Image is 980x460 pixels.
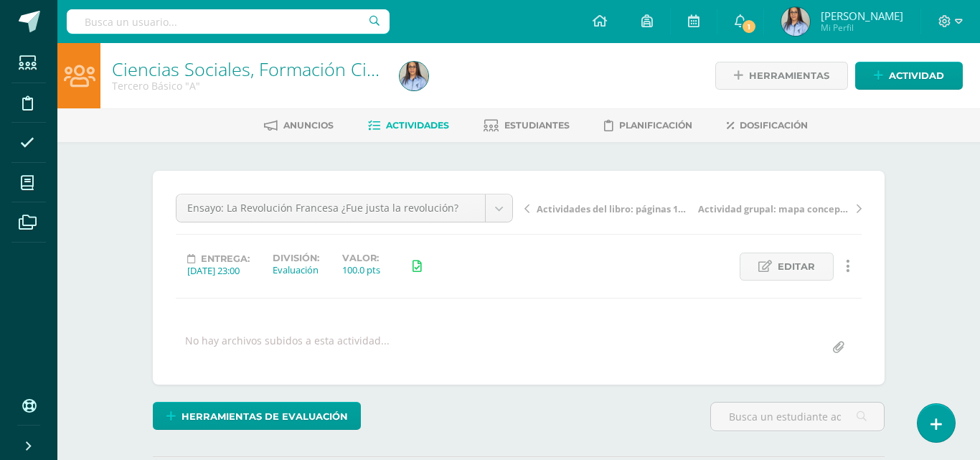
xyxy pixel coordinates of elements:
[778,253,815,280] span: Editar
[67,9,390,34] input: Busca un usuario...
[187,194,474,222] span: Ensayo: La Revolución Francesa ¿Fue justa la revolución?
[855,62,963,90] a: Actividad
[201,253,250,264] span: Entrega:
[187,264,250,277] div: [DATE] 23:00
[821,22,903,34] span: Mi Perfil
[112,59,382,79] h1: Ciencias Sociales, Formación Ciudadana e Interculturalidad
[740,19,756,34] span: 1
[400,62,428,90] img: 70b1105214193c847cd35a8087b967c7.png
[821,9,903,23] span: [PERSON_NAME]
[283,120,334,131] span: Anuncios
[153,402,361,430] a: Herramientas de evaluación
[386,120,449,131] span: Actividades
[182,403,348,430] span: Herramientas de evaluación
[273,253,319,263] label: División:
[264,114,334,137] a: Anuncios
[342,263,380,276] div: 100.0 pts
[740,120,808,131] span: Dosificación
[693,201,862,215] a: Actividad grupal: mapa conceptual colaborativo
[715,62,848,90] a: Herramientas
[781,7,810,36] img: 70b1105214193c847cd35a8087b967c7.png
[185,334,390,362] div: No hay archivos subidos a esta actividad...
[727,114,808,137] a: Dosificación
[537,202,689,215] span: Actividades del libro: páginas 132 y 133
[484,114,570,137] a: Estudiantes
[273,263,319,276] div: Evaluación
[749,62,829,89] span: Herramientas
[698,202,850,215] span: Actividad grupal: mapa conceptual colaborativo
[619,120,692,131] span: Planificación
[342,253,380,263] label: Valor:
[889,62,944,89] span: Actividad
[604,114,692,137] a: Planificación
[176,194,512,222] a: Ensayo: La Revolución Francesa ¿Fue justa la revolución?
[711,403,884,431] input: Busca un estudiante aquí...
[504,120,570,131] span: Estudiantes
[524,201,693,215] a: Actividades del libro: páginas 132 y 133
[112,79,382,93] div: Tercero Básico 'A'
[368,114,449,137] a: Actividades
[112,57,592,81] a: Ciencias Sociales, Formación Ciudadana e Interculturalidad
